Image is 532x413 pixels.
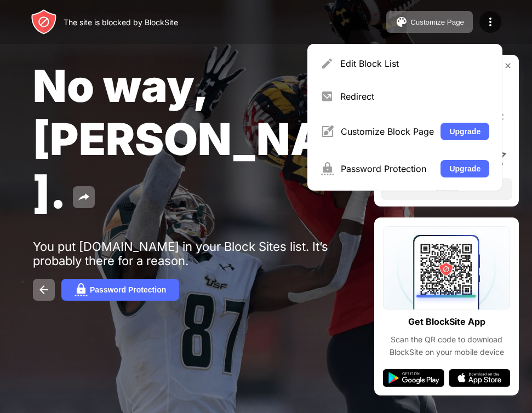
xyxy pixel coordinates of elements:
[321,57,334,70] img: menu-pencil.svg
[75,283,88,296] img: password.svg
[441,160,489,177] button: Upgrade
[410,18,464,26] div: Customize Page
[386,11,473,33] button: Customize Page
[321,90,334,103] img: menu-redirect.svg
[321,162,334,175] img: menu-password.svg
[31,9,57,35] img: header-logo.svg
[340,91,489,102] div: Redirect
[395,15,408,28] img: pallet.svg
[484,15,497,28] img: menu-icon.svg
[383,369,444,387] img: google-play.svg
[504,61,512,70] img: rate-us-close.svg
[37,283,50,296] img: back.svg
[341,163,434,174] div: Password Protection
[441,123,489,140] button: Upgrade
[321,125,334,138] img: menu-customize.svg
[341,126,434,137] div: Customize Block Page
[77,191,90,204] img: share.svg
[90,285,166,294] div: Password Protection
[61,279,179,301] button: Password Protection
[33,239,371,268] div: You put [DOMAIN_NAME] in your Block Sites list. It’s probably there for a reason.
[449,369,510,387] img: app-store.svg
[64,18,178,27] div: The site is blocked by BlockSite
[340,58,489,69] div: Edit Block List
[33,59,394,219] span: No way, [PERSON_NAME].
